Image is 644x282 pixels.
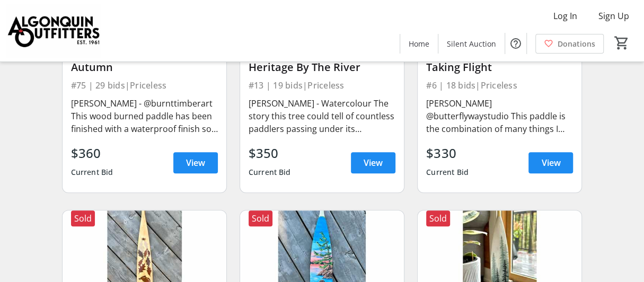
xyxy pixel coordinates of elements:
div: Current Bid [426,163,469,182]
span: View [541,156,560,169]
button: Cart [612,33,631,52]
div: Taking Flight [426,61,573,74]
div: [PERSON_NAME] - @burnttimberart This wood burned paddle has been finished with a waterproof finis... [71,97,218,135]
span: Sign Up [598,10,629,22]
div: $330 [426,144,469,163]
button: Help [505,33,526,54]
div: Sold [426,210,450,226]
span: View [186,156,205,169]
div: #6 | 18 bids | Priceless [426,78,573,93]
div: #13 | 19 bids | Priceless [249,78,395,93]
a: View [351,152,395,173]
span: Donations [558,38,595,49]
div: $350 [249,144,291,163]
a: Home [400,34,438,54]
button: Sign Up [590,7,638,24]
span: Silent Auction [447,38,496,49]
div: Sold [249,210,272,226]
a: View [528,152,573,173]
button: Log In [545,7,586,24]
div: [PERSON_NAME] @butterflywaystudio ﻿This paddle is the combination of many things I love - monarch... [426,97,573,135]
div: Current Bid [71,163,113,182]
div: [PERSON_NAME] - Watercolour The story this tree could tell of countless paddlers passing under it... [249,97,395,135]
div: $360 [71,144,113,163]
div: Autumn [71,61,218,74]
span: Log In [553,10,577,22]
div: #75 | 29 bids | Priceless [71,78,218,93]
div: Sold [71,210,95,226]
div: Current Bid [249,163,291,182]
span: View [364,156,383,169]
div: Heritage By The River [249,61,395,74]
a: Silent Auction [438,34,505,54]
img: Algonquin Outfitters's Logo [6,4,101,57]
a: Donations [535,34,604,54]
span: Home [409,38,429,49]
a: View [173,152,218,173]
